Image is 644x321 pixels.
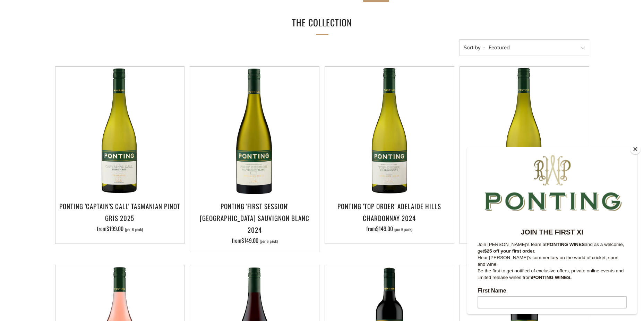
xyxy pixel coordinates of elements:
a: Ponting 'First Session' [GEOGRAPHIC_DATA] Sauvignon Blanc 2024 from$149.00 (per 6 pack) [190,200,319,244]
strong: PONTING WINES. [65,127,104,133]
span: from [366,224,412,233]
p: Hear [PERSON_NAME]'s commentary on the world of cricket, sport and wine. [10,107,160,120]
label: Last Name [10,170,160,178]
a: Ponting 'Captain's Call' Tasmanian Pinot Gris 2025 from$199.00 (per 6 pack) [55,200,184,235]
h1: The Collection [218,15,426,31]
span: from [97,224,143,233]
strong: PONTING WINES [79,94,118,100]
h3: Ponting Milestone '140' Tasmanian Chardonnay 2023 [463,200,585,224]
a: Ponting Milestone '140' Tasmanian Chardonnay 2023 from$229.00 (per 6 pack) [460,200,589,235]
span: from [232,236,278,245]
h3: Ponting 'First Session' [GEOGRAPHIC_DATA] Sauvignon Blanc 2024 [194,200,316,236]
p: Join [PERSON_NAME]'s team at and as a welcome, get [10,94,160,107]
h3: Ponting 'Captain's Call' Tasmanian Pinot Gris 2025 [59,200,181,224]
strong: $25 off your first order. [17,101,68,106]
span: (per 6 pack) [260,239,278,243]
span: $199.00 [106,224,123,233]
strong: JOIN THE FIRST XI [54,81,116,89]
span: (per 6 pack) [394,228,412,231]
input: Subscribe [10,228,160,240]
span: $149.00 [241,236,258,245]
h3: Ponting 'Top Order' Adelaide Hills Chardonnay 2024 [328,200,450,224]
span: $149.00 [376,224,393,233]
span: (per 6 pack) [125,228,143,231]
span: We will send you a confirmation email to subscribe. I agree to sign up to the Ponting Wines newsl... [10,249,155,279]
a: Ponting 'Top Order' Adelaide Hills Chardonnay 2024 from$149.00 (per 6 pack) [325,200,454,235]
label: Email [10,199,160,207]
p: Be the first to get notified of exclusive offers, private online events and limited release wines... [10,120,160,133]
button: Close [630,144,641,154]
label: First Name [10,140,160,149]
